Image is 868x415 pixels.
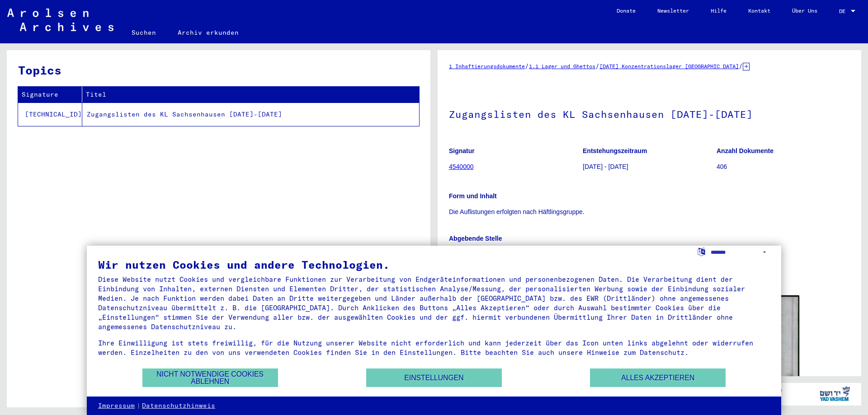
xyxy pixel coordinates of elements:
[142,401,215,410] a: Datenschutzhinweis
[818,382,852,405] img: yv_logo.png
[839,8,849,14] span: DE
[449,63,525,70] a: 1 Inhaftierungsdokumente
[590,368,726,387] button: Alles akzeptieren
[711,246,770,259] select: Sprache auswählen
[529,63,595,70] a: 1.1 Lager und Ghettos
[449,93,850,133] h1: Zugangslisten des KL Sachsenhausen [DATE]-[DATE]
[98,259,770,270] div: Wir nutzen Cookies und andere Technologien.
[739,62,743,70] span: /
[167,22,250,43] a: Archiv erkunden
[449,207,850,217] p: Die Auflistungen erfolgten nach Häftlingsgruppe.
[599,63,739,70] a: [DATE] Konzentrationslager [GEOGRAPHIC_DATA]
[449,147,475,154] b: Signatur
[98,338,770,357] div: Ihre Einwilligung ist stets freiwillig, für die Nutzung unserer Website nicht erforderlich und ka...
[717,147,774,154] b: Anzahl Dokumente
[82,87,419,103] th: Titel
[583,147,647,154] b: Entstehungszeitraum
[121,22,167,43] a: Suchen
[595,62,599,70] span: /
[98,275,770,331] div: Diese Website nutzt Cookies und vergleichbare Funktionen zur Verarbeitung von Endgeräteinformatio...
[98,401,135,410] a: Impressum
[18,61,419,79] h3: Topics
[82,103,419,126] td: Zugangslisten des KL Sachsenhausen [DATE]-[DATE]
[7,9,113,31] img: Arolsen_neg.svg
[697,247,706,256] label: Sprache auswählen
[449,163,474,170] a: 4540000
[18,87,82,103] th: Signature
[583,162,716,172] p: [DATE] - [DATE]
[449,235,502,242] b: Abgebende Stelle
[717,162,850,172] p: 406
[142,368,278,387] button: Nicht notwendige Cookies ablehnen
[366,368,502,387] button: Einstellungen
[18,103,82,126] td: [TECHNICAL_ID]
[449,192,497,200] b: Form und Inhalt
[525,62,529,70] span: /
